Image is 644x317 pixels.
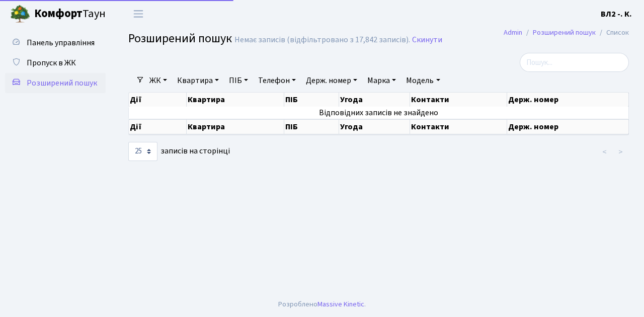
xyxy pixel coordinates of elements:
a: Admin [504,27,522,38]
a: Телефон [254,72,300,89]
th: Контакти [410,119,507,134]
b: Комфорт [34,6,83,22]
a: Скинути [412,35,442,45]
a: ЖК [145,72,171,89]
a: Квартира [173,72,223,89]
div: Немає записів (відфільтровано з 17,842 записів). [234,35,410,45]
td: Відповідних записів не знайдено [129,107,629,119]
th: Угода [339,93,410,107]
th: ПІБ [284,93,339,107]
th: Квартира [187,119,285,134]
b: ВЛ2 -. К. [601,9,632,20]
span: Розширений пошук [27,77,97,89]
select: записів на сторінці [128,142,157,161]
span: Панель управління [27,37,95,48]
a: Massive Kinetic [317,299,364,309]
label: записів на сторінці [128,142,230,161]
a: Пропуск в ЖК [5,53,106,73]
th: Держ. номер [507,93,629,107]
input: Пошук... [520,53,629,72]
th: Дії [129,93,187,107]
a: Модель [402,72,444,89]
span: Таун [34,6,106,23]
a: Держ. номер [302,72,361,89]
nav: breadcrumb [489,22,644,43]
a: Марка [363,72,400,89]
a: ПІБ [225,72,252,89]
a: Розширений пошук [533,27,596,38]
div: Розроблено . [278,299,366,310]
th: Дії [129,119,187,134]
a: ВЛ2 -. К. [601,8,632,20]
button: Переключити навігацію [126,6,151,22]
th: Квартира [187,93,285,107]
span: Пропуск в ЖК [27,57,76,68]
a: Панель управління [5,33,106,53]
th: Держ. номер [507,119,629,134]
li: Список [596,27,629,38]
a: Розширений пошук [5,73,106,93]
span: Розширений пошук [128,30,232,47]
img: logo.png [10,4,30,24]
th: ПІБ [284,119,339,134]
th: Угода [339,119,410,134]
th: Контакти [410,93,507,107]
